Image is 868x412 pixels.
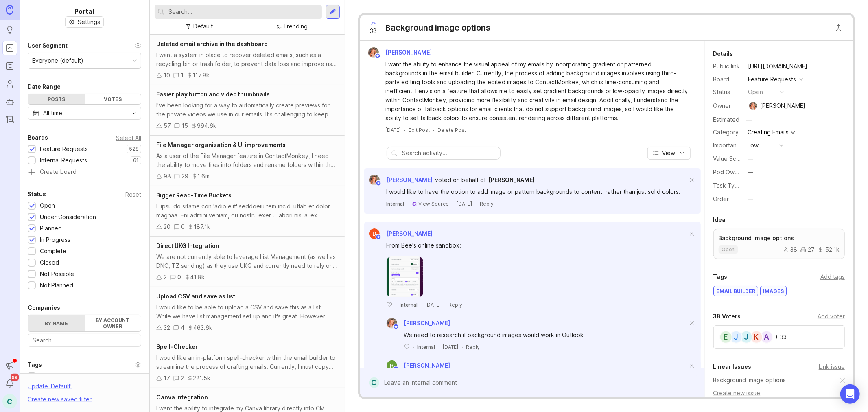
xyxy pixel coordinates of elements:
[2,41,17,55] a: Portal
[400,301,418,308] div: Internal
[156,91,270,98] span: Easier play button and video thumbnails
[713,362,752,372] div: Linear Issues
[404,362,450,369] span: [PERSON_NAME]
[419,201,449,207] span: View Source
[761,286,786,296] div: images
[393,366,399,372] img: member badge
[40,145,88,153] div: Feature Requests
[449,301,463,308] div: Reply
[190,273,205,282] div: 41.8k
[386,127,401,134] a: [DATE]
[438,127,466,134] div: Delete Post
[375,234,381,240] img: member badge
[156,303,338,321] div: I would like to be able to upload a CSV and save this as a list. While we have list management se...
[435,175,486,184] div: voted on behalf of
[384,318,400,329] img: Bronwen W
[457,201,472,207] time: [DATE]
[364,228,433,239] a: Daniel G[PERSON_NAME]
[28,94,85,104] div: Posts
[375,180,381,186] img: member badge
[748,168,754,177] div: —
[713,389,845,398] div: Create new issue
[748,141,759,150] div: Low
[164,172,171,181] div: 98
[85,315,141,331] label: By account owner
[713,88,742,96] div: Status
[150,337,345,388] a: Spell-CheckerI would like an in-platform spell-checker within the email builder to streamline the...
[387,230,433,237] span: [PERSON_NAME]
[713,376,786,385] a: Background image options
[193,323,212,332] div: 463.6k
[413,344,414,351] div: ·
[283,22,308,31] div: Trending
[713,169,755,175] label: Pod Ownership
[713,142,744,149] label: Importance
[365,47,381,58] img: Bronwen W
[466,344,480,351] div: Reply
[713,49,733,59] div: Details
[164,323,170,332] div: 32
[662,149,676,157] span: View
[181,374,184,383] div: 2
[818,247,840,252] div: 52.1k
[818,312,845,321] div: Add voter
[11,374,19,381] span: 99
[193,22,213,31] div: Default
[370,26,377,35] span: 38
[748,154,754,163] div: —
[722,246,735,253] p: open
[150,85,345,136] a: Easier play button and video thumbnailsI've been looking for a way to automatically create previe...
[748,129,789,135] div: Creating Emails
[433,127,435,134] div: ·
[363,47,439,58] a: Bronwen W[PERSON_NAME]
[75,7,94,16] h1: Portal
[719,331,732,344] div: E
[713,101,742,110] div: Owner
[719,234,840,242] p: Background image options
[177,273,181,282] div: 0
[412,202,417,206] img: gong
[2,112,17,127] a: Changelog
[2,394,17,409] button: C
[40,224,62,233] div: Planned
[760,331,773,344] div: A
[156,40,268,47] span: Deleted email archive in the dashboard
[387,200,404,207] div: Internal
[156,252,338,270] div: We are not currently able to leverage List Management (as well as DNC, TZ sending) as they use UK...
[387,187,688,196] div: I would like to have the option to add image or pattern backgrounds to content, rather than just ...
[156,202,338,220] div: L ipsu do sitame con 'adip elit' seddoeiu tem incidi utlab et dolor magnaa. Eni admini veniam, qu...
[156,101,338,119] div: I've been looking for a way to automatically create previews for the private videos we use in our...
[404,320,450,327] span: [PERSON_NAME]
[387,241,688,250] div: From Bee's online sandbox:
[439,344,440,351] div: ·
[396,301,397,308] div: ·
[28,382,72,395] div: Update ' Default '
[116,136,141,140] div: Select All
[150,136,345,186] a: File Manager organization & UI improvementsAs a user of the File Manager feature in ContactMonkey...
[194,222,210,231] div: 187.1k
[783,247,797,252] div: 38
[775,334,787,340] div: + 33
[382,318,450,329] a: Bronwen W[PERSON_NAME]
[164,71,170,80] div: 10
[156,50,338,68] div: I want a system in place to recover deleted emails, such as a recycling bin or trash folder, to p...
[366,175,382,185] img: Bronwen W
[28,133,48,142] div: Boards
[713,311,741,321] div: 38 Voters
[386,60,689,123] div: I want the ability to enhance the visual appeal of my emails by incorporating gradient or pattern...
[156,151,338,169] div: As a user of the File Manager feature in ContactMonkey, I need the ability to move files into fol...
[40,372,90,381] div: Posts without tags
[150,186,345,237] a: Bigger Read-Time BucketsL ipsu do sitame con 'adip elit' seddoeiu tem incidi utlab et dolor magna...
[192,71,210,80] div: 117.8k
[28,303,60,313] div: Companies
[744,114,754,125] div: —
[730,331,743,344] div: J
[2,358,17,373] button: Announcements
[33,336,136,345] input: Search...
[40,235,70,244] div: In Progress
[480,200,494,207] div: Reply
[156,394,208,401] span: Canva Integration
[386,22,491,33] div: Background image options
[831,20,847,36] button: Close button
